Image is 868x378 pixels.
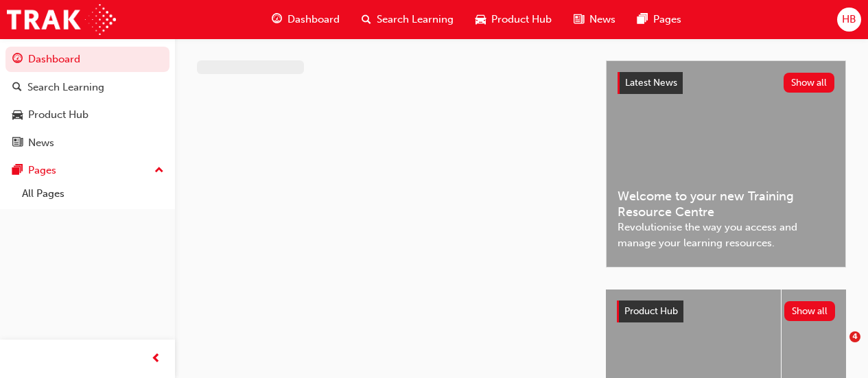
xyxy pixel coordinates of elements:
[837,8,861,32] button: HB
[625,77,677,88] span: Latest News
[618,189,834,220] span: Welcome to your new Training Resource Centre
[5,158,169,183] button: Pages
[28,107,89,123] div: Product Hub
[16,183,169,204] a: All Pages
[5,102,169,128] a: Product Hub
[653,12,681,27] span: Pages
[626,5,692,34] a: pages-iconPages
[5,130,169,156] a: News
[491,12,552,27] span: Product Hub
[28,135,54,151] div: News
[7,4,116,35] img: Trak
[12,109,23,121] span: car-icon
[606,60,846,268] a: Latest NewsShow allWelcome to your new Training Resource CentreRevolutionise the way you access a...
[27,80,104,95] div: Search Learning
[637,11,648,28] span: pages-icon
[12,137,23,150] span: news-icon
[563,5,626,34] a: news-iconNews
[574,11,584,28] span: news-icon
[12,165,23,177] span: pages-icon
[476,11,486,28] span: car-icon
[624,305,678,317] span: Product Hub
[362,11,371,28] span: search-icon
[465,5,563,34] a: car-iconProduct Hub
[272,11,282,28] span: guage-icon
[821,331,854,364] iframe: Intercom live chat
[849,331,860,342] span: 4
[842,12,856,27] span: HB
[589,12,615,27] span: News
[618,220,834,250] span: Revolutionise the way you access and manage your learning resources.
[28,163,56,178] div: Pages
[5,47,169,72] a: Dashboard
[784,301,836,321] button: Show all
[5,75,169,100] a: Search Learning
[784,73,835,93] button: Show all
[288,12,340,27] span: Dashboard
[618,72,834,94] a: Latest NewsShow all
[12,82,22,94] span: search-icon
[12,54,23,66] span: guage-icon
[5,44,169,158] button: DashboardSearch LearningProduct HubNews
[377,12,454,27] span: Search Learning
[617,300,835,322] a: Product HubShow all
[154,162,164,180] span: up-icon
[351,5,465,34] a: search-iconSearch Learning
[151,351,161,368] span: prev-icon
[261,5,351,34] a: guage-iconDashboard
